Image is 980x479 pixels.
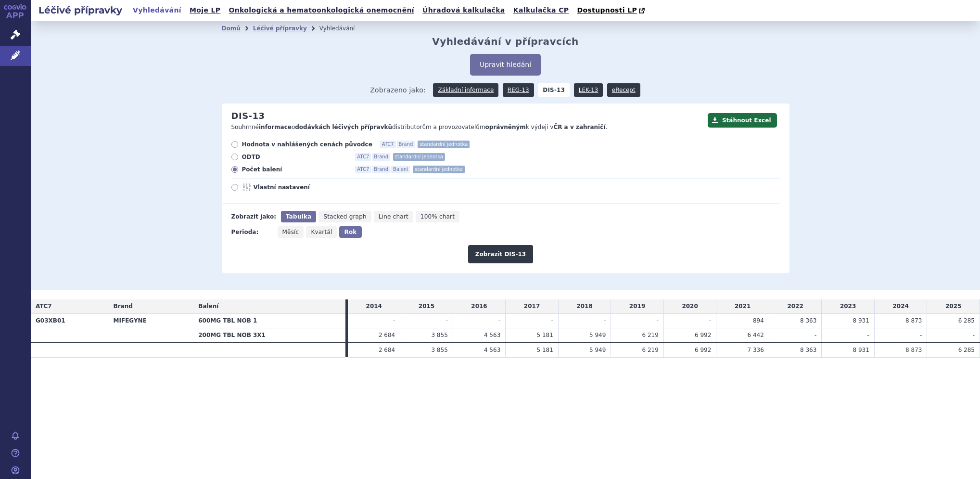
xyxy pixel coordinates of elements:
[748,347,764,353] span: 7 336
[748,332,764,338] span: 6 442
[695,347,711,353] span: 6 992
[372,166,390,173] span: Brand
[642,332,658,338] span: 6 219
[558,299,611,313] td: 2018
[242,153,348,161] span: ODTD
[822,299,875,313] td: 2023
[574,4,649,17] a: Dostupnosti LP
[282,229,299,235] span: Měsíc
[379,213,408,220] span: Line chart
[231,111,265,121] h2: DIS-13
[355,153,371,161] span: ATC7
[536,347,553,353] span: 5 181
[109,314,194,343] th: MIFEGYNE
[253,25,307,32] a: Léčivé přípravky
[130,4,184,17] a: Vyhledávání
[431,332,447,338] span: 3 855
[874,299,927,313] td: 2024
[193,328,345,342] th: 200MG TBL NOB 3X1
[589,347,606,353] span: 5 949
[372,153,390,161] span: Brand
[800,347,816,353] span: 8 363
[753,317,764,324] span: 894
[470,54,541,76] button: Upravit hledání
[231,123,703,131] p: Souhrnné o distributorům a provozovatelům k výdeji v .
[370,83,426,97] span: Zobrazeno jako:
[193,314,345,328] th: 600MG TBL NOB 1
[604,317,606,324] span: -
[222,25,241,32] a: Domů
[769,299,822,313] td: 2022
[198,303,218,310] span: Balení
[716,299,769,313] td: 2021
[397,141,415,148] span: Brand
[231,226,273,238] div: Perioda:
[709,317,711,324] span: -
[323,213,366,220] span: Stacked graph
[485,124,526,130] strong: oprávněným
[420,213,455,220] span: 100% chart
[867,332,869,338] span: -
[254,183,359,191] span: Vlastní nastavení
[905,317,922,324] span: 8 873
[553,124,605,130] strong: ČR a v zahraničí
[506,299,559,313] td: 2017
[431,347,447,353] span: 3 855
[433,83,498,97] a: Základní informace
[551,317,553,324] span: -
[36,303,52,310] span: ATC7
[348,299,400,313] td: 2014
[663,299,716,313] td: 2020
[905,347,922,353] span: 8 873
[226,4,417,17] a: Onkologická a hematoonkologická onemocnění
[391,166,410,173] span: Balení
[445,317,447,324] span: -
[589,332,606,338] span: 5 949
[538,83,570,97] strong: DIS-13
[259,124,292,130] strong: informace
[344,229,356,235] span: Rok
[853,347,869,353] span: 8 931
[31,314,109,343] th: G03XB01
[484,347,500,353] span: 4 563
[577,6,637,14] span: Dostupnosti LP
[242,141,372,148] span: Hodnota v nahlášených cenách původce
[286,213,311,220] span: Tabulka
[800,317,816,324] span: 8 363
[319,21,368,36] li: Vyhledávání
[355,166,371,173] span: ATC7
[379,332,395,338] span: 2 684
[379,347,395,353] span: 2 684
[607,83,640,97] a: eRecept
[503,83,534,97] a: REG-13
[393,317,395,324] span: -
[536,332,553,338] span: 5 181
[695,332,711,338] span: 6 992
[642,347,658,353] span: 6 219
[432,36,579,47] h2: Vyhledávání v přípravcích
[958,317,975,324] span: 6 285
[311,229,332,235] span: Kvartál
[468,245,533,263] button: Zobrazit DIS-13
[393,153,445,161] span: standardní jednotka
[418,141,470,148] span: standardní jednotka
[187,4,223,17] a: Moje LP
[413,166,465,173] span: standardní jednotka
[380,141,396,148] span: ATC7
[420,4,508,17] a: Úhradová kalkulačka
[927,299,980,313] td: 2025
[708,113,777,128] button: Stáhnout Excel
[295,124,392,130] strong: dodávkách léčivých přípravků
[484,332,500,338] span: 4 563
[510,4,572,17] a: Kalkulačka CP
[656,317,658,324] span: -
[973,332,975,338] span: -
[853,317,869,324] span: 8 931
[231,211,276,222] div: Zobrazit jako:
[114,303,133,310] span: Brand
[920,332,922,338] span: -
[400,299,453,313] td: 2015
[611,299,664,313] td: 2019
[453,299,506,313] td: 2016
[498,317,500,324] span: -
